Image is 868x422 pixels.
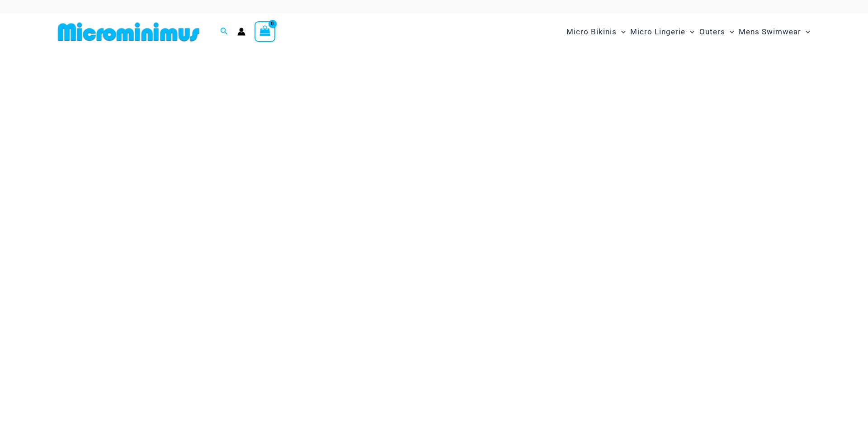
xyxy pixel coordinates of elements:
[685,20,694,43] span: Menu Toggle
[563,17,814,47] nav: Site Navigation
[630,20,685,43] span: Micro Lingerie
[220,26,228,38] a: Search icon link
[54,22,203,42] img: MM SHOP LOGO FLAT
[52,60,816,319] img: Waves Breaking Ocean Bikini Pack
[697,18,736,46] a: OutersMenu ToggleMenu Toggle
[699,20,725,43] span: Outers
[617,20,626,43] span: Menu Toggle
[736,18,812,46] a: Mens SwimwearMenu ToggleMenu Toggle
[566,20,617,43] span: Micro Bikinis
[564,18,628,46] a: Micro BikinisMenu ToggleMenu Toggle
[725,20,734,43] span: Menu Toggle
[801,20,810,43] span: Menu Toggle
[237,28,245,36] a: Account icon link
[739,20,801,43] span: Mens Swimwear
[255,21,275,42] a: View Shopping Cart, empty
[628,18,697,46] a: Micro LingerieMenu ToggleMenu Toggle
